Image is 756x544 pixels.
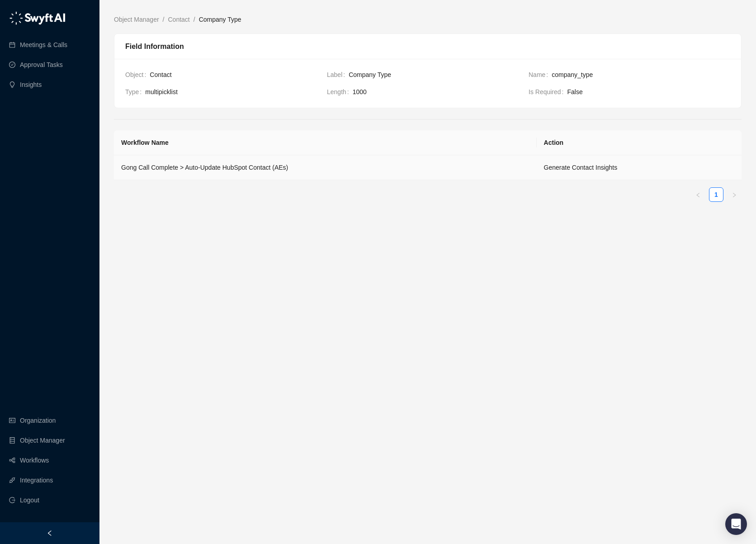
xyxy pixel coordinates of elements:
[567,87,730,97] span: False
[327,70,349,80] span: Label
[125,70,150,80] span: Object
[725,513,747,535] div: Open Intercom Messenger
[537,155,742,180] td: Generate Contact Insights
[552,70,730,80] span: company_type
[114,155,537,180] td: Gong Call Complete > Auto-Update HubSpot Contact (AEs)
[20,491,39,509] span: Logout
[529,70,552,80] span: Name
[20,76,42,94] a: Insights
[20,56,63,74] a: Approval Tasks
[727,187,742,202] button: right
[691,187,705,202] button: left
[20,36,67,54] a: Meetings & Calls
[732,192,737,198] span: right
[150,70,320,80] span: Contact
[529,87,567,97] span: Is Required
[9,11,66,25] img: logo-05li4sbe.png
[537,130,742,155] th: Action
[691,187,705,202] li: Previous Page
[125,87,145,97] span: Type
[709,187,723,202] li: 1
[9,497,15,503] span: logout
[695,192,701,198] span: left
[114,130,537,155] th: Workflow Name
[125,41,730,52] div: Field Information
[353,87,521,97] span: 1000
[47,530,53,536] span: left
[349,70,521,80] span: Company Type
[145,87,320,97] span: multipicklist
[327,87,353,97] span: Length
[163,14,165,24] li: /
[194,14,195,24] li: /
[20,451,49,469] a: Workflows
[112,14,161,24] a: Object Manager
[709,188,723,201] a: 1
[727,187,742,202] li: Next Page
[20,471,53,489] a: Integrations
[166,14,192,24] a: Contact
[20,411,56,429] a: Organization
[199,16,241,23] span: Company Type
[20,431,65,449] a: Object Manager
